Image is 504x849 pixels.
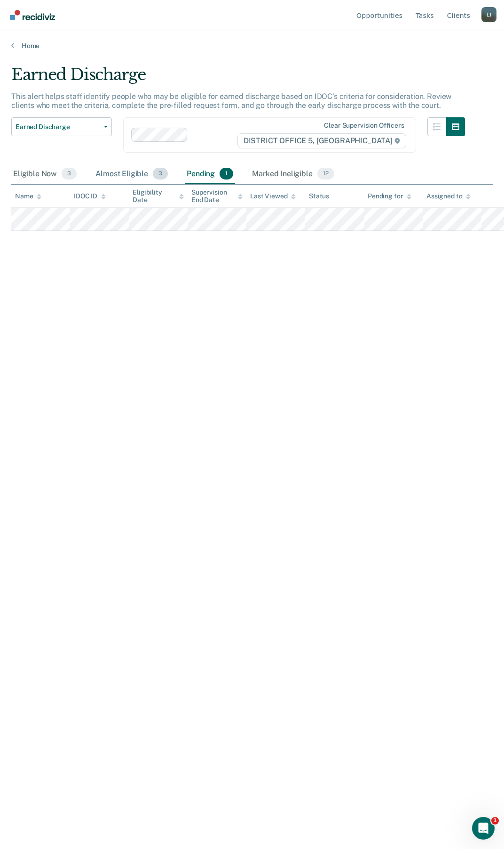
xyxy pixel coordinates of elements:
button: Earned Discharge [11,117,112,136]
div: L J [481,7,496,22]
div: Status [309,192,329,200]
div: Eligible Now3 [11,164,79,185]
span: 12 [317,168,334,180]
p: This alert helps staff identify people who may be eligible for earned discharge based on IDOC’s c... [11,92,451,110]
div: Almost Eligible3 [94,164,170,185]
div: Last Viewed [250,192,296,200]
div: Earned Discharge [11,65,465,92]
div: Assigned to [426,192,471,200]
div: Marked Ineligible12 [250,164,336,185]
span: 3 [62,168,77,180]
div: IDOC ID [74,192,106,200]
div: Name [15,192,41,200]
span: 3 [153,168,168,180]
span: 1 [491,817,499,825]
div: Eligibility Date [133,188,184,204]
img: Recidiviz [10,10,55,20]
button: Profile dropdown button [481,7,496,22]
div: Pending1 [185,164,235,185]
a: Home [11,41,493,50]
span: DISTRICT OFFICE 5, [GEOGRAPHIC_DATA] [237,133,406,148]
div: Pending for [368,192,411,200]
div: Supervision End Date [191,188,243,204]
span: Earned Discharge [16,123,100,131]
div: Clear supervision officers [324,122,404,130]
span: 1 [220,168,233,180]
iframe: Intercom live chat [472,817,495,840]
